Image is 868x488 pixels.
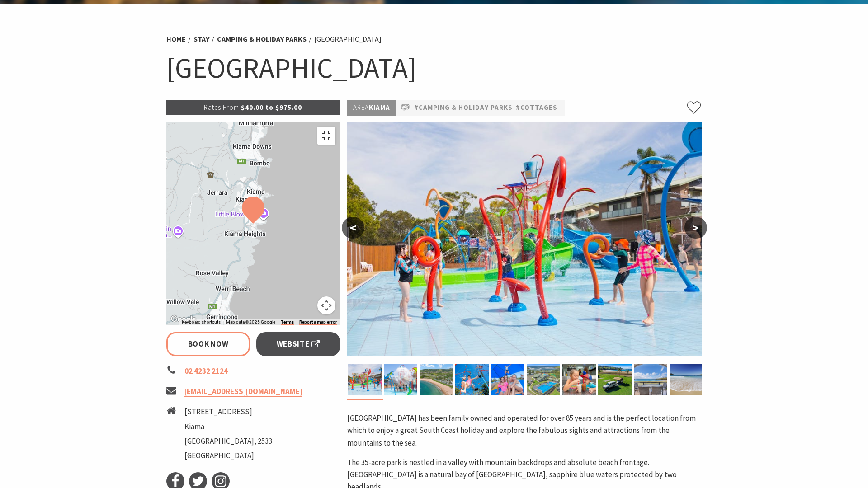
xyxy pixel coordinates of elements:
span: Rates From: [204,103,241,112]
button: < [342,217,364,239]
a: Website [256,332,340,356]
a: Stay [193,34,209,44]
img: Kids on Ropeplay [455,364,489,395]
a: Book Now [166,332,250,356]
a: Report a map error [299,319,337,325]
a: Terms (opens in new tab) [281,319,294,325]
a: 02 4232 2124 [184,366,228,376]
img: BIG4 Easts Beach Kiama aerial view [420,364,453,395]
img: BIG4 Easts Beach Kiama beachfront with water and ocean [670,364,703,395]
button: Keyboard shortcuts [182,319,221,325]
img: Jumping pillow with a group of friends sitting in the foreground and girl jumping in air behind them [491,364,524,395]
span: Website [277,338,320,350]
span: Map data ©2025 Google [226,319,275,324]
a: #Cottages [516,102,557,113]
li: [GEOGRAPHIC_DATA] [314,33,382,45]
p: Kiama [347,100,396,116]
img: Sunny's Aquaventure Park at BIG4 Easts Beach Kiama Holiday Park [384,364,417,395]
a: #Camping & Holiday Parks [414,102,513,113]
p: $40.00 to $975.00 [166,100,340,115]
span: Area [353,103,369,112]
button: Toggle fullscreen view [317,127,335,145]
a: Camping & Holiday Parks [217,34,307,44]
li: Kiama [184,421,272,433]
a: Home [166,34,186,44]
a: [EMAIL_ADDRESS][DOMAIN_NAME] [184,386,302,397]
li: [STREET_ADDRESS] [184,406,272,418]
img: Children having drinks at the cafe [562,364,596,395]
img: Google [169,314,198,325]
h1: [GEOGRAPHIC_DATA] [166,50,702,86]
img: Camping sites [598,364,632,395]
img: Sunny's Aquaventure Park at BIG4 Easts Beach Kiama Holiday Park [348,364,382,395]
img: Beach View Cabins [634,364,667,395]
p: [GEOGRAPHIC_DATA] has been family owned and operated for over 85 years and is the perfect locatio... [347,412,702,449]
li: [GEOGRAPHIC_DATA] [184,450,272,462]
img: Sunny's Aquaventure Park at BIG4 Easts Beach Kiama Holiday Park [347,122,702,356]
a: Click to see this area on Google Maps [169,314,198,325]
button: > [684,217,707,239]
button: Map camera controls [317,296,335,314]
img: Aerial view of the resort pool at BIG4 Easts Beach Kiama Holiday Park [527,364,560,395]
li: [GEOGRAPHIC_DATA], 2533 [184,435,272,447]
